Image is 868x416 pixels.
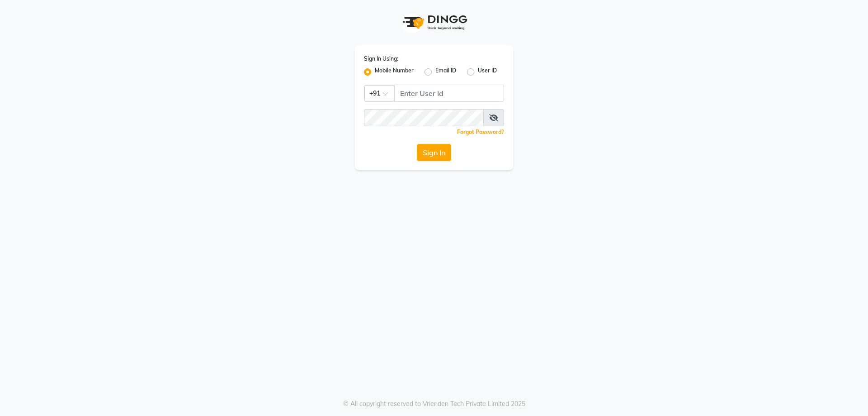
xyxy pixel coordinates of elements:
label: Mobile Number [375,67,414,77]
a: Forgot Password? [457,129,504,135]
button: Sign In [417,144,451,161]
input: Username [364,109,484,126]
label: Sign In Using: [364,55,398,63]
label: User ID [478,67,497,77]
img: logo1.svg [398,9,470,36]
label: Email ID [435,67,456,77]
input: Username [394,85,504,102]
